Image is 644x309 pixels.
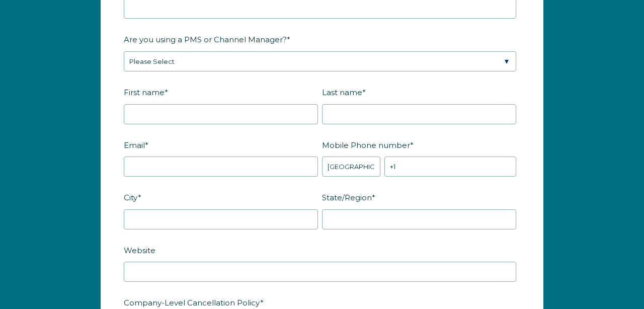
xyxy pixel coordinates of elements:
span: First name [124,85,165,100]
span: Last name [322,85,362,100]
span: City [124,190,138,205]
span: Email [124,137,145,153]
span: State/Region [322,190,372,205]
span: Are you using a PMS or Channel Manager? [124,32,287,47]
span: Mobile Phone number [322,137,410,153]
span: Website [124,243,155,258]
